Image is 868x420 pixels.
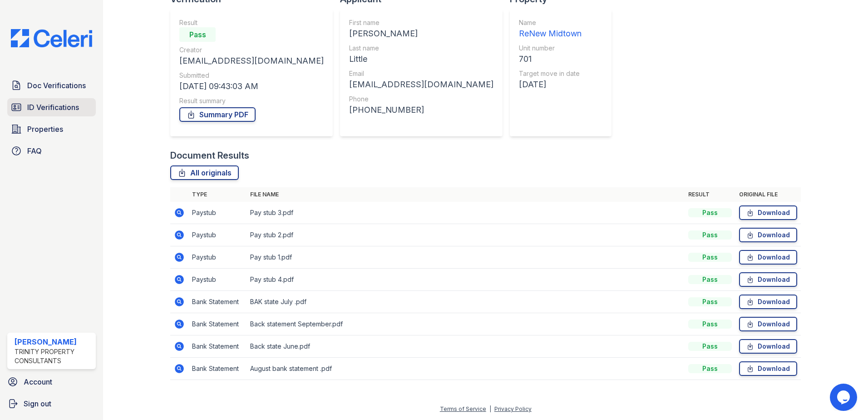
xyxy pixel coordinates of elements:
a: Download [739,361,797,376]
a: Account [4,373,99,391]
td: Bank Statement [188,313,247,335]
th: Original file [735,187,801,202]
a: Privacy Policy [494,405,532,412]
td: Bank Statement [188,335,247,358]
td: Pay stub 3.pdf [247,202,685,224]
th: Result [685,187,735,202]
a: Download [739,272,797,287]
span: FAQ [27,145,42,156]
td: Back state June.pdf [247,335,685,358]
a: FAQ [7,142,96,160]
a: Summary PDF [179,107,256,122]
td: Bank Statement [188,291,247,313]
div: [PERSON_NAME] [349,27,493,40]
span: ID Verifications [27,102,79,113]
div: [PERSON_NAME] [15,336,92,347]
div: [DATE] 09:43:03 AM [179,80,324,93]
a: Download [739,250,797,265]
td: Pay stub 4.pdf [247,269,685,291]
div: Pass [688,320,732,329]
div: Creator [179,45,324,55]
div: Email [349,69,493,78]
a: Download [739,228,797,242]
a: ID Verifications [7,98,96,116]
div: Pass [688,208,732,217]
a: Properties [7,120,96,138]
div: 701 [519,53,582,65]
div: Target move in date [519,69,582,78]
div: Pass [688,342,732,351]
a: Download [739,317,797,331]
div: Document Results [170,149,249,162]
div: Last name [349,44,493,53]
div: Phone [349,95,493,104]
td: Pay stub 1.pdf [247,246,685,269]
span: Properties [27,124,63,135]
div: [DATE] [519,78,582,91]
td: Pay stub 2.pdf [247,224,685,246]
div: Pass [688,297,732,306]
td: Bank Statement [188,358,247,380]
div: ReNew Midtown [519,27,582,40]
a: Download [739,205,797,220]
td: Paystub [188,269,247,291]
span: Account [24,376,52,387]
div: Name [519,18,582,27]
th: File name [247,187,685,202]
td: Paystub [188,224,247,246]
div: Pass [688,364,732,373]
td: August bank statement .pdf [247,358,685,380]
div: Pass [688,230,732,240]
div: [PHONE_NUMBER] [349,104,493,116]
div: Pass [688,275,732,284]
a: Name ReNew Midtown [519,18,582,40]
a: All originals [170,165,239,180]
a: Download [739,295,797,309]
img: CE_Logo_Blue-a8612792a0a2168367f1c8372b55b34899dd931a85d93a1a3d3e32e68fde9ad4.png [4,29,99,47]
a: Download [739,339,797,354]
td: BAK state July .pdf [247,291,685,313]
div: Result [179,18,324,27]
div: Little [349,53,493,65]
div: [EMAIL_ADDRESS][DOMAIN_NAME] [179,55,324,67]
div: Trinity Property Consultants [15,347,92,365]
div: | [489,405,491,412]
div: Submitted [179,71,324,80]
td: Paystub [188,202,247,224]
div: Pass [688,253,732,262]
iframe: chat widget [830,384,859,411]
a: Sign out [4,395,99,413]
div: Unit number [519,44,582,53]
td: Paystub [188,246,247,269]
span: Doc Verifications [27,80,86,91]
a: Doc Verifications [7,76,96,95]
td: Back statement September.pdf [247,313,685,335]
div: Result summary [179,96,324,105]
span: Sign out [24,398,51,409]
div: First name [349,18,493,27]
a: Terms of Service [440,405,486,412]
div: [EMAIL_ADDRESS][DOMAIN_NAME] [349,78,493,91]
th: Type [188,187,247,202]
div: Pass [179,27,216,42]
